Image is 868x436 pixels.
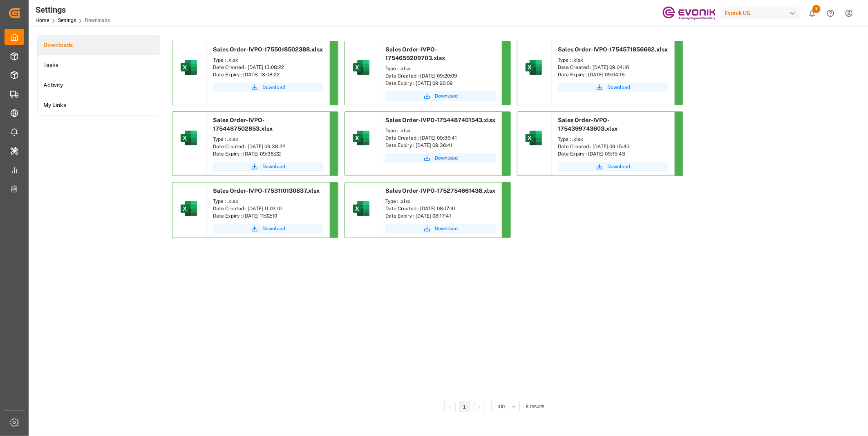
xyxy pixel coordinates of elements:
[38,75,160,95] a: Activity
[558,71,668,78] div: Date Expiry : [DATE] 09:04:16
[385,212,496,220] div: Date Expiry : [DATE] 08:17:41
[179,199,199,218] img: microsoft-excel-2019--v1.png
[385,224,496,234] button: Download
[36,4,110,16] div: Settings
[558,56,668,64] div: Type : .xlsx
[385,127,496,134] div: Type : .xlsx
[38,35,160,55] a: Downloads
[213,46,323,53] span: Sales Order-IVPO-1755018502388.xlsx
[213,162,323,171] button: Download
[558,82,668,92] button: Download
[385,153,496,163] button: Download
[662,6,716,20] img: Evonik-brand-mark-Deep-Purple-RGB.jpeg_1700498283.jpeg
[38,55,160,75] a: Tasks
[213,150,323,158] div: Date Expiry : [DATE] 09:38:22
[721,7,800,19] div: Evonik US
[351,128,371,148] img: microsoft-excel-2019--v1.png
[474,401,485,412] li: Next Page
[213,64,323,71] div: Date Created : [DATE] 13:08:22
[385,117,495,123] span: Sales Order-IVPO-1754487401543.xlsx
[435,92,458,100] span: Download
[385,65,496,72] div: Type : .xlsx
[821,4,840,22] button: Help Center
[262,225,285,232] span: Download
[213,187,320,194] span: Sales Order-IVPO-1753110130837.xlsx
[721,5,803,21] button: Evonik US
[213,198,323,205] div: Type : .xlsx
[385,205,496,212] div: Date Created : [DATE] 08:17:41
[213,205,323,212] div: Date Created : [DATE] 11:02:10
[491,401,520,412] button: open menu
[524,128,544,148] img: microsoft-excel-2019--v1.png
[36,18,49,23] a: Home
[262,84,285,91] span: Download
[179,58,199,77] img: microsoft-excel-2019--v1.png
[213,224,323,234] button: Download
[607,84,630,91] span: Download
[38,95,160,115] a: My Links
[385,91,496,101] button: Download
[558,150,668,158] div: Date Expiry : [DATE] 09:15:43
[351,58,371,77] img: microsoft-excel-2019--v1.png
[385,142,496,149] div: Date Expiry : [DATE] 09:36:41
[497,403,505,410] span: 100
[213,212,323,220] div: Date Expiry : [DATE] 11:02:10
[526,404,544,409] span: 8 results
[213,136,323,143] div: Type : .xlsx
[385,72,496,80] div: Date Created : [DATE] 09:20:09
[179,128,199,148] img: microsoft-excel-2019--v1.png
[385,187,495,194] span: Sales Order-IVPO-1752754661438.xlsx
[558,162,668,171] button: Download
[607,163,630,170] span: Download
[812,5,821,13] span: 8
[435,225,458,232] span: Download
[558,143,668,150] div: Date Created : [DATE] 09:15:43
[213,56,323,64] div: Type : .xlsx
[558,117,617,132] span: Sales Order-IVPO-1754399743603.xlsx
[459,401,470,412] li: 1
[385,198,496,205] div: Type : .xlsx
[803,4,821,22] button: show 8 new notifications
[351,199,371,218] img: microsoft-excel-2019--v1.png
[58,18,76,23] a: Settings
[558,46,668,53] span: Sales Order-IVPO-1754571856662.xlsx
[213,143,323,150] div: Date Created : [DATE] 09:38:22
[558,136,668,143] div: Type : .xlsx
[385,134,496,142] div: Date Created : [DATE] 09:36:41
[385,80,496,87] div: Date Expiry : [DATE] 09:20:09
[435,154,458,162] span: Download
[385,46,445,61] span: Sales Order-IVPO-1754659209703.xlsx
[463,404,466,410] a: 1
[558,64,668,71] div: Date Created : [DATE] 09:04:16
[213,82,323,92] button: Download
[213,117,273,132] span: Sales Order-IVPO-1754487502853.xlsx
[524,58,544,77] img: microsoft-excel-2019--v1.png
[213,71,323,78] div: Date Expiry : [DATE] 13:08:22
[262,163,285,170] span: Download
[444,401,456,412] li: Previous Page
